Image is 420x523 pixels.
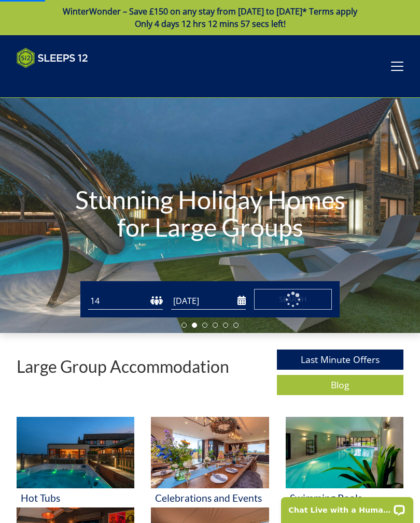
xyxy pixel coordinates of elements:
[277,350,403,370] a: Last Minute Offers
[151,417,269,488] img: 'Celebrations and Events' - Large Group Accommodation Holiday Ideas
[151,417,269,507] a: 'Celebrations and Events' - Large Group Accommodation Holiday Ideas Celebrations and Events
[286,417,403,488] img: 'Swimming Pools' - Large Group Accommodation Holiday Ideas
[277,375,403,395] a: Blog
[17,48,88,68] img: Sleeps 12
[17,417,134,488] img: 'Hot Tubs' - Large Group Accommodation Holiday Ideas
[17,357,229,375] p: Large Group Accommodation
[11,75,120,83] iframe: Customer reviews powered by Trustpilot
[286,417,403,507] a: 'Swimming Pools' - Large Group Accommodation Holiday Ideas Swimming Pools
[135,18,286,30] span: Only 4 days 12 hrs 12 mins 57 secs left!
[279,294,307,304] span: Search
[17,417,134,507] a: 'Hot Tubs' - Large Group Accommodation Holiday Ideas Hot Tubs
[254,289,332,310] button: Search
[155,492,264,503] h3: Celebrations and Events
[274,490,420,523] iframe: LiveChat chat widget
[171,293,246,310] input: Arrival Date
[21,492,130,503] h3: Hot Tubs
[63,165,357,262] h1: Stunning Holiday Homes for Large Groups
